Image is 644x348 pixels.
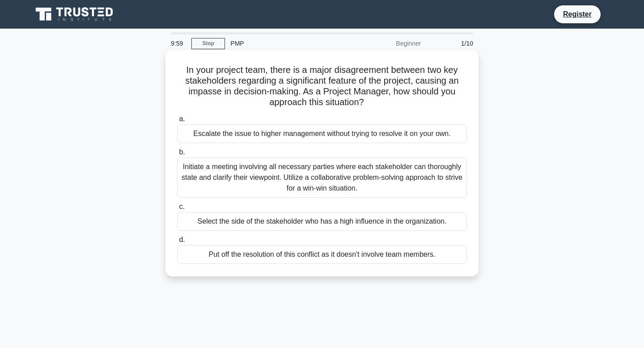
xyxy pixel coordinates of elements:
div: Put off the resolution of this conflict as it doesn't involve team members. [177,245,467,264]
h5: In your project team, there is a major disagreement between two key stakeholders regarding a sign... [176,64,468,108]
span: a. [179,115,185,123]
a: Stop [191,38,225,49]
span: d. [179,236,185,243]
div: 1/10 [426,34,479,52]
div: 9:59 [165,34,191,52]
span: b. [179,148,185,156]
div: Initiate a meeting involving all necessary parties where each stakeholder can thoroughly state an... [177,157,467,198]
span: c. [179,203,184,210]
div: Escalate the issue to higher management without trying to resolve it on your own. [177,124,467,143]
a: Register [558,8,597,20]
div: Beginner [348,34,426,52]
div: PMP [225,34,348,52]
div: Select the side of the stakeholder who has a high influence in the organization. [177,212,467,231]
